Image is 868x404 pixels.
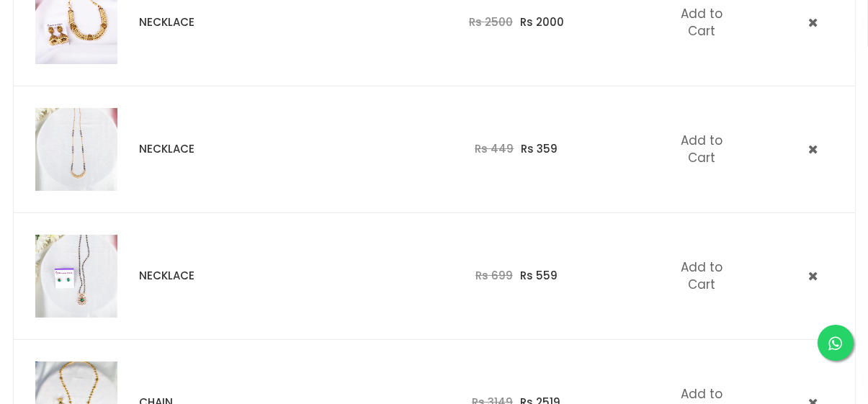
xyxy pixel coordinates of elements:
button: Add to Cart [663,4,740,40]
a: NECKLACE [139,268,194,283]
button: Add to Cart [663,258,740,294]
span: Rs 2500 [469,14,513,30]
a: NECKLACE [139,14,194,30]
span: Rs 359 [521,141,558,156]
span: Rs 559 [520,268,558,283]
span: Rs 2000 [520,14,564,30]
span: Rs 699 [475,268,513,283]
button: Add to Cart [663,131,740,167]
span: Rs 449 [475,141,514,156]
a: NECKLACE [139,141,194,156]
